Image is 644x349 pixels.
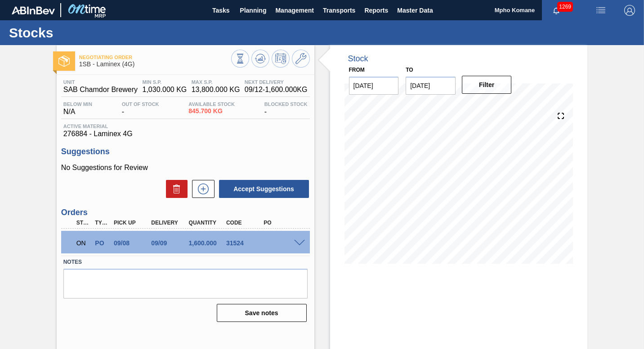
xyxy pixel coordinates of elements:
[323,5,355,16] span: Transports
[143,79,187,85] span: MIN S.P.
[245,86,308,94] span: 09/12 - 1,600.000 KG
[192,79,240,85] span: MAX S.P.
[76,239,90,247] p: ON
[240,5,266,16] span: Planning
[188,108,235,115] span: 845.700 KG
[61,147,310,156] h3: Suggestions
[61,208,310,217] h3: Orders
[63,86,138,94] span: SAB Chamdor Brewery
[58,55,70,67] img: Ícone
[292,50,310,68] button: Go to Master Data / General
[217,304,307,322] button: Save notes
[143,86,187,94] span: 1,030.000 KG
[262,101,310,116] div: -
[79,61,231,68] span: 1SB - Laminex (4G)
[261,220,302,226] div: PO
[542,4,571,17] button: Notifications
[624,5,635,16] img: Logout
[122,101,159,107] span: Out Of Stock
[63,130,308,138] span: 276884 - Laminex 4G
[112,220,152,226] div: Pick up
[63,101,92,107] span: Below Min
[224,239,265,247] div: 31524
[348,54,368,64] div: Stock
[187,239,228,247] div: 1,600.000
[187,220,228,226] div: Quantity
[349,67,365,73] label: From
[188,101,235,107] span: Available Stock
[557,2,573,12] span: 1269
[63,256,308,269] label: Notes
[211,5,231,16] span: Tasks
[462,76,512,94] button: Filter
[79,55,231,60] span: Negotiating Order
[364,5,388,16] span: Reports
[93,239,111,247] div: Purchase order
[63,124,308,129] span: Active Material
[595,5,606,16] img: userActions
[120,101,161,116] div: -
[406,67,413,73] label: to
[149,239,190,247] div: 09/09/2025
[231,50,249,68] button: Stocks Overview
[161,180,188,198] div: Delete Suggestions
[349,77,399,95] input: mm/dd/yyyy
[61,101,94,116] div: N/A
[12,6,55,14] img: TNhmsLtSVTkK8tSr43FrP2fwEKptu5GPRR3wAAAABJRU5ErkJggg==
[192,86,240,94] span: 13,800.000 KG
[93,220,111,226] div: Type
[219,180,309,198] button: Accept Suggestions
[406,77,456,95] input: mm/dd/yyyy
[63,79,138,85] span: Unit
[74,220,93,226] div: Step
[149,220,190,226] div: Delivery
[61,164,310,172] p: No Suggestions for Review
[188,180,215,198] div: New suggestion
[245,79,308,85] span: Next Delivery
[74,233,93,253] div: Negotiating Order
[9,28,169,38] h1: Stocks
[112,239,152,247] div: 09/08/2025
[275,5,314,16] span: Management
[215,179,310,199] div: Accept Suggestions
[272,50,290,68] button: Schedule Inventory
[251,50,269,68] button: Update Chart
[224,220,265,226] div: Code
[264,101,308,107] span: Blocked Stock
[397,5,433,16] span: Master Data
